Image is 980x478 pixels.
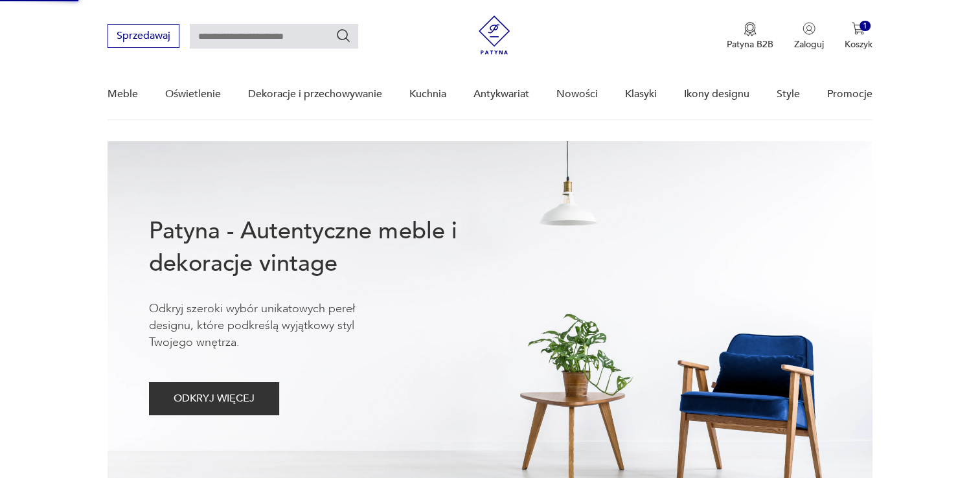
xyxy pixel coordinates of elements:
p: Odkryj szeroki wybór unikatowych pereł designu, które podkreślą wyjątkowy styl Twojego wnętrza. [149,301,395,351]
a: Nowości [556,69,598,119]
a: Antykwariat [473,69,529,119]
img: Ikona koszyka [852,22,865,35]
a: Oświetlenie [165,69,221,119]
img: Patyna - sklep z meblami i dekoracjami vintage [475,16,514,54]
button: Szukaj [336,28,351,43]
a: Meble [108,69,138,119]
a: Ikona medaluPatyna B2B [727,22,773,51]
a: Sprzedawaj [108,32,179,41]
h1: Patyna - Autentyczne meble i dekoracje vintage [149,215,499,280]
p: Zaloguj [794,38,824,51]
button: ODKRYJ WIĘCEJ [149,382,279,415]
a: Dekoracje i przechowywanie [248,69,382,119]
a: Klasyki [625,69,657,119]
a: Kuchnia [409,69,446,119]
p: Patyna B2B [727,38,773,51]
a: ODKRYJ WIĘCEJ [149,395,279,404]
button: Zaloguj [794,22,824,51]
img: Ikona medalu [744,22,757,36]
p: Koszyk [845,38,872,51]
div: 1 [860,21,871,32]
img: Ikonka użytkownika [803,22,815,35]
button: Sprzedawaj [108,24,179,48]
a: Ikony designu [684,69,749,119]
a: Style [777,69,800,119]
button: 1Koszyk [845,22,872,51]
a: Promocje [827,69,872,119]
button: Patyna B2B [727,22,773,51]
